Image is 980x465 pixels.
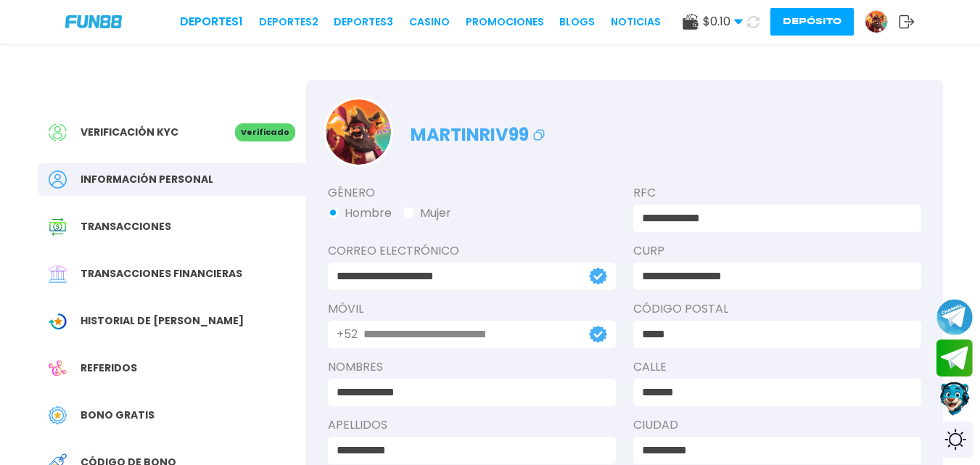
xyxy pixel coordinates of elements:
p: +52 [337,326,358,343]
span: Bono Gratis [81,408,155,423]
img: Company Logo [65,15,122,28]
label: NOMBRES [328,358,616,376]
img: Free Bonus [49,406,67,424]
img: Transaction History [49,218,67,236]
img: Referral [49,359,67,377]
label: Móvil [328,300,616,318]
a: Promociones [466,15,544,30]
img: Personal [49,170,67,189]
button: Mujer [403,205,451,222]
span: $ 0.10 [703,13,743,30]
label: APELLIDOS [328,416,616,434]
p: Verificado [235,123,295,141]
label: RFC [633,184,921,202]
a: BLOGS [559,15,595,30]
span: Verificación KYC [81,125,178,140]
div: Switch theme [936,421,973,458]
span: Transacciones financieras [81,266,242,281]
span: Historial de [PERSON_NAME] [81,313,244,329]
a: Transaction HistoryTransacciones [38,210,306,243]
button: Join telegram [936,340,973,377]
a: Wagering TransactionHistorial de [PERSON_NAME] [38,305,306,337]
a: Financial TransactionTransacciones financieras [38,258,306,290]
button: Join telegram channel [936,298,973,336]
p: martinriv99 [411,115,548,148]
span: Referidos [81,361,137,376]
img: Avatar [326,99,391,165]
a: Deportes1 [180,13,243,30]
a: Deportes2 [259,15,318,30]
label: Calle [633,358,921,376]
img: Financial Transaction [49,265,67,283]
a: Avatar [865,10,899,33]
a: PersonalInformación personal [38,163,306,196]
a: NOTICIAS [611,15,661,30]
a: Deportes3 [334,15,393,30]
a: Verificación KYCVerificado [38,116,306,149]
label: Género [328,184,616,202]
a: Free BonusBono Gratis [38,399,306,432]
button: Hombre [328,205,392,222]
label: CURP [633,242,921,260]
span: Información personal [81,172,213,187]
a: CASINO [409,15,450,30]
button: Depósito [770,8,854,36]
span: Transacciones [81,219,171,234]
label: Ciudad [633,416,921,434]
button: Contact customer service [936,380,973,418]
label: Código Postal [633,300,921,318]
img: Avatar [865,11,887,33]
label: Correo electrónico [328,242,616,260]
img: Wagering Transaction [49,312,67,330]
a: ReferralReferidos [38,352,306,384]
